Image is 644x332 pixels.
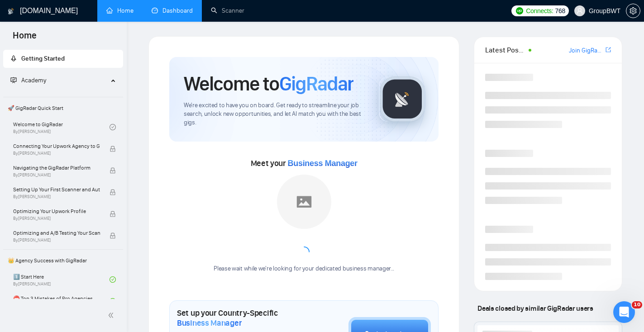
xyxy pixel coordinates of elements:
span: By [PERSON_NAME] [13,172,100,178]
span: lock [110,211,116,217]
a: ⛔ Top 3 Mistakes of Pro Agencies [13,291,110,311]
a: 1️⃣ Start HereBy[PERSON_NAME] [13,270,110,289]
a: Join GigRadar Slack Community [569,46,604,56]
span: user [577,8,583,14]
span: check-circle [110,276,116,283]
a: dashboardDashboard [152,7,193,14]
span: 768 [555,6,565,16]
span: 🚀 GigRadar Quick Start [4,99,122,117]
img: upwork-logo.png [516,7,523,14]
span: fund-projection-screen [10,77,17,83]
span: lock [110,232,116,239]
img: placeholder.png [277,175,331,229]
span: double-left [108,311,117,320]
span: lock [110,146,116,152]
button: setting [626,4,640,18]
span: Optimizing and A/B Testing Your Scanner for Better Results [13,228,100,237]
span: Business Manager [177,318,242,328]
a: homeHome [106,7,134,14]
span: By [PERSON_NAME] [13,237,100,243]
span: GigRadar [279,71,353,96]
span: Business Manager [288,159,358,168]
span: export [606,46,611,53]
span: rocket [10,55,17,62]
span: Connecting Your Upwork Agency to GigRadar [13,142,100,151]
span: Deals closed by similar GigRadar users [474,300,596,316]
span: Academy [21,76,46,84]
span: Latest Posts from the GigRadar Community [485,44,526,56]
span: check-circle [110,124,116,130]
div: Please wait while we're looking for your dedicated business manager... [208,265,400,273]
span: We're excited to have you on board. Get ready to streamline your job search, unlock new opportuni... [184,101,364,127]
img: logo [8,4,14,19]
span: Meet your [251,158,358,168]
h1: Set up your Country-Specific [177,308,303,328]
span: Navigating the GigRadar Platform [13,163,100,172]
span: loading [297,245,311,259]
span: Setting Up Your First Scanner and Auto-Bidder [13,185,100,194]
h1: Welcome to [184,71,353,96]
a: setting [626,7,640,14]
span: 👑 Agency Success with GigRadar [4,251,122,270]
span: check-circle [110,298,116,304]
span: lock [110,167,116,174]
span: setting [626,7,640,14]
li: Getting Started [3,50,123,68]
span: Optimizing Your Upwork Profile [13,207,100,216]
img: gigradar-logo.png [380,76,425,122]
span: 10 [632,301,642,308]
span: By [PERSON_NAME] [13,194,100,199]
span: lock [110,189,116,195]
span: By [PERSON_NAME] [13,216,100,221]
a: Welcome to GigRadarBy[PERSON_NAME] [13,117,110,137]
span: Academy [10,76,46,84]
span: By [PERSON_NAME] [13,151,100,156]
span: Getting Started [21,55,65,62]
span: Home [5,29,44,48]
a: export [606,46,611,54]
span: Connects: [526,6,553,16]
a: searchScanner [211,7,244,14]
iframe: Intercom live chat [613,301,635,323]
